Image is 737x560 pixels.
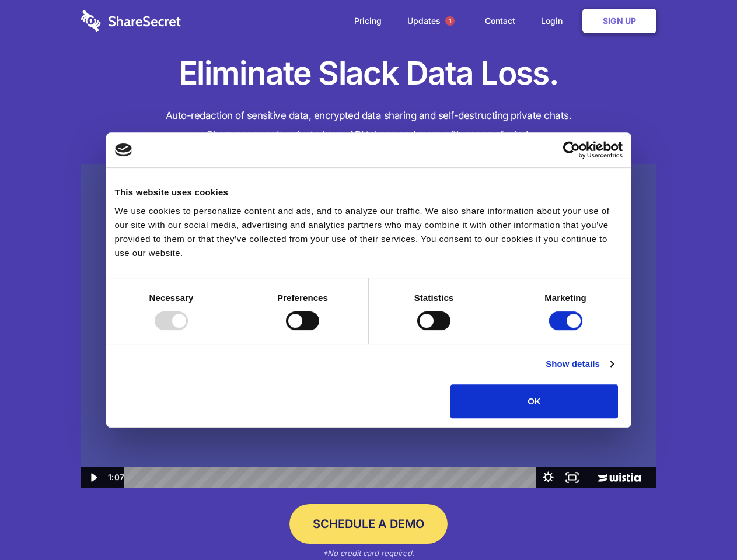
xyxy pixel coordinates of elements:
[544,293,586,303] strong: Marketing
[582,9,656,33] a: Sign Up
[115,204,623,260] div: We use cookies to personalize content and ads, and to analyze our traffic. We also share informat...
[473,3,527,39] a: Contact
[445,16,455,26] span: 1
[529,3,580,39] a: Login
[115,143,132,156] img: logo
[277,293,328,303] strong: Preferences
[81,164,656,488] img: Sharesecret
[560,467,584,488] button: Fullscreen
[546,357,613,371] a: Show details
[133,467,530,488] div: Playbar
[414,293,454,303] strong: Statistics
[81,52,656,94] h1: Eliminate Slack Data Loss.
[450,384,618,418] button: OK
[679,502,723,546] iframe: Drift Widget Chat Controller
[343,3,393,39] a: Pricing
[81,10,181,32] img: logo-wordmark-white-trans-d4663122ce5f474addd5e946df7df03e33cb6a1c49d2221995e7729f52c070b2.svg
[81,106,656,145] h4: Auto-redaction of sensitive data, encrypted data sharing and self-destructing private chats. Shar...
[521,141,623,159] a: Usercentrics Cookiebot - opens in a new window
[584,467,656,488] a: Wistia Logo -- Learn More
[149,293,194,303] strong: Necessary
[323,548,414,558] em: *No credit card required.
[81,467,105,488] button: Play Video
[536,467,560,488] button: Show settings menu
[115,185,623,199] div: This website uses cookies
[289,504,448,544] a: Schedule a Demo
